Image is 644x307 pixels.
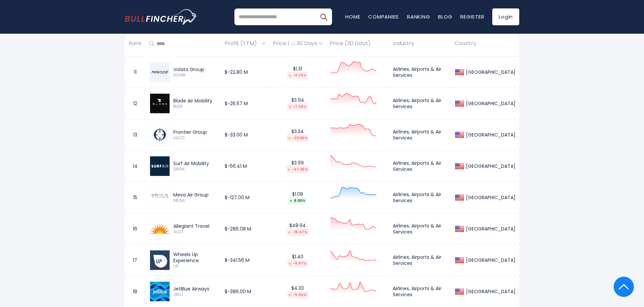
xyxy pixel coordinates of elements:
div: -0.76% [287,72,308,79]
div: -6.67% [287,260,308,267]
td: 16 [125,213,145,245]
div: -16.47% [287,228,309,236]
div: Price | 30 Days [273,40,322,47]
div: [GEOGRAPHIC_DATA] [464,257,516,263]
span: MESA [173,198,217,204]
a: Go to homepage [125,9,197,25]
span: SOAR [173,72,217,78]
a: Home [345,13,360,20]
img: ALGT.png [150,219,170,239]
div: $1.31 [273,66,322,79]
div: -47.36% [286,166,309,173]
div: [GEOGRAPHIC_DATA] [464,288,516,295]
span: Profit (TTM) [225,38,260,49]
div: [GEOGRAPHIC_DATA] [464,163,516,169]
div: Mesa Air Group [173,192,217,198]
span: ULCC [173,135,217,141]
button: Search [315,8,332,25]
div: $48.94 [273,222,322,236]
div: [GEOGRAPHIC_DATA] [464,132,516,138]
td: $-341.56 M [221,245,269,276]
td: Airlines, Airports & Air Services [389,151,451,182]
td: Airlines, Airports & Air Services [389,57,451,88]
div: [GEOGRAPHIC_DATA] [464,100,516,106]
div: $1.40 [273,254,322,267]
td: Airlines, Airports & Air Services [389,88,451,119]
img: SOAR.png [150,62,170,82]
td: $-127.00 M [221,182,269,213]
a: Ranking [407,13,430,20]
img: MESA.png [150,188,170,207]
img: JBLU.png [150,282,170,301]
img: UP.png [150,250,170,270]
span: SRFM [173,166,217,172]
div: -23.39% [287,134,309,142]
div: JetBlue Airways [173,286,217,292]
td: Airlines, Airports & Air Services [389,119,451,151]
div: $3.94 [273,97,322,110]
img: BLDE.jpg [150,94,170,113]
div: $1.08 [273,191,322,204]
div: $3.34 [273,128,322,142]
td: 11 [125,57,145,88]
a: Login [492,8,519,25]
td: $-33.00 M [221,119,269,151]
td: $-22.80 M [221,57,269,88]
span: ALGT [173,229,217,235]
th: Rank [125,34,145,54]
div: -7.29% [287,103,308,110]
td: 15 [125,182,145,213]
div: [GEOGRAPHIC_DATA] [464,194,516,201]
div: -5.04% [287,291,308,298]
th: Price (30 Days) [326,34,389,54]
td: 14 [125,151,145,182]
span: JBLU [173,292,217,298]
div: Surf Air Mobility [173,160,217,166]
td: $-56.41 M [221,151,269,182]
td: $-26.57 M [221,88,269,119]
th: Country [451,34,519,54]
a: Companies [368,13,399,20]
div: [GEOGRAPHIC_DATA] [464,226,516,232]
td: Airlines, Airports & Air Services [389,213,451,245]
img: SRFM.png [150,156,170,176]
div: Blade Air Mobility [173,98,217,104]
span: UP [173,264,217,269]
div: Wheels Up Experience [173,251,217,264]
div: Frontier Group [173,129,217,135]
td: Airlines, Airports & Air Services [389,182,451,213]
th: Industry [389,34,451,54]
td: $-286.08 M [221,213,269,245]
div: [GEOGRAPHIC_DATA] [464,69,516,75]
img: ULCC.png [150,125,170,145]
a: Blog [438,13,452,20]
td: 17 [125,245,145,276]
div: $4.33 [273,285,322,298]
td: Airlines, Airports & Air Services [389,245,451,276]
div: Volato Group [173,66,217,72]
td: 12 [125,88,145,119]
span: BLDE [173,104,217,110]
div: Allegiant Travel [173,223,217,229]
a: Register [460,13,484,20]
td: 13 [125,119,145,151]
img: bullfincher logo [125,9,197,25]
div: $3.99 [273,160,322,173]
div: 8.00% [288,197,307,204]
